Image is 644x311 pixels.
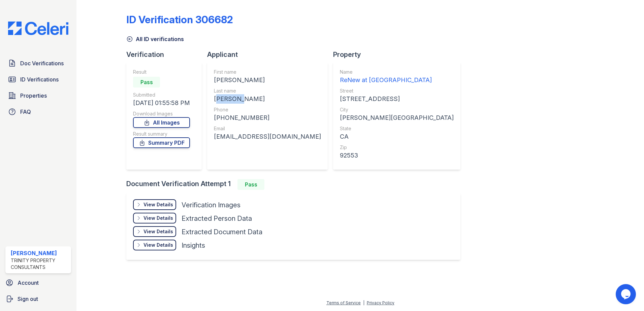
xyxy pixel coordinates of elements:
img: CE_Logo_Blue-a8612792a0a2168367f1c8372b55b34899dd931a85d93a1a3d3e32e68fde9ad4.png [3,22,74,35]
div: Email [214,125,321,132]
div: Trinity Property Consultants [11,257,68,271]
span: Properties [20,92,47,100]
div: [PERSON_NAME] [214,94,321,104]
div: Extracted Person Data [182,214,252,223]
div: [PERSON_NAME] [214,75,321,85]
div: Street [340,88,454,94]
div: ID Verification 306682 [126,13,233,26]
a: Privacy Policy [367,300,394,305]
a: Terms of Service [326,300,361,305]
div: View Details [143,228,173,235]
div: CA [340,132,454,141]
span: FAQ [20,108,31,116]
a: FAQ [5,105,71,118]
div: Result [133,69,190,75]
a: Account [3,276,74,289]
div: Phone [214,106,321,113]
div: Verification [126,50,207,59]
div: Pass [133,77,160,88]
div: Extracted Document Data [182,227,262,237]
div: | [363,300,364,305]
div: Applicant [207,50,333,59]
div: [PHONE_NUMBER] [214,113,321,123]
div: [STREET_ADDRESS] [340,94,454,104]
iframe: chat widget [616,284,637,304]
div: [EMAIL_ADDRESS][DOMAIN_NAME] [214,132,321,141]
div: Document Verification Attempt 1 [126,179,466,190]
div: Name [340,69,454,75]
div: Download Images [133,110,190,117]
a: Sign out [3,292,74,306]
div: State [340,125,454,132]
span: Sign out [18,295,38,303]
div: [PERSON_NAME][GEOGRAPHIC_DATA] [340,113,454,123]
div: Result summary [133,131,190,137]
div: [PERSON_NAME] [11,249,68,257]
div: Submitted [133,92,190,98]
div: First name [214,69,321,75]
span: Account [18,279,39,287]
div: View Details [143,242,173,248]
span: Doc Verifications [20,59,64,67]
a: ID Verifications [5,73,71,86]
a: Name ReNew at [GEOGRAPHIC_DATA] [340,69,454,85]
div: [DATE] 01:55:58 PM [133,98,190,108]
div: View Details [143,201,173,208]
div: View Details [143,215,173,221]
div: Verification Images [182,200,240,210]
a: Doc Verifications [5,57,71,70]
a: All ID verifications [126,35,184,43]
div: Pass [237,179,264,190]
span: ID Verifications [20,75,59,83]
div: Last name [214,88,321,94]
div: ReNew at [GEOGRAPHIC_DATA] [340,75,454,85]
a: Properties [5,89,71,102]
a: All Images [133,117,190,128]
div: 92553 [340,151,454,160]
div: City [340,106,454,113]
div: Insights [182,241,205,250]
a: Summary PDF [133,137,190,148]
div: Property [333,50,466,59]
div: Zip [340,144,454,151]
